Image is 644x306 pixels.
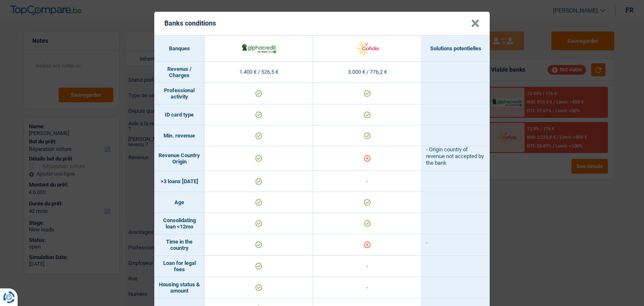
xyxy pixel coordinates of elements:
td: Professional activity [154,83,205,104]
td: - [313,256,422,277]
td: 1.400 € / 526,5 € [205,62,313,83]
th: Banques [154,36,205,62]
td: - [313,171,422,192]
td: - Origin country of revenue not accepted by the bank [422,146,490,171]
td: Min. revenue [154,125,205,146]
th: Solutions potentielles [422,36,490,62]
button: Close [471,19,480,28]
td: Loan for legal fees [154,256,205,277]
td: Housing status & amount [154,277,205,298]
td: - [313,277,422,298]
td: - [422,234,490,256]
img: AlphaCredit [241,43,277,54]
td: >3 loans [DATE] [154,171,205,192]
td: 3.000 € / 776,2 € [313,62,422,83]
td: Consolidating loan <12mo [154,213,205,234]
td: Time in the country [154,234,205,256]
td: Revenus / Charges [154,62,205,83]
img: Cofidis [350,39,385,57]
h5: Banks conditions [164,19,216,27]
td: Revenue Country Origin [154,146,205,171]
td: ID card type [154,104,205,125]
td: Age [154,192,205,213]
